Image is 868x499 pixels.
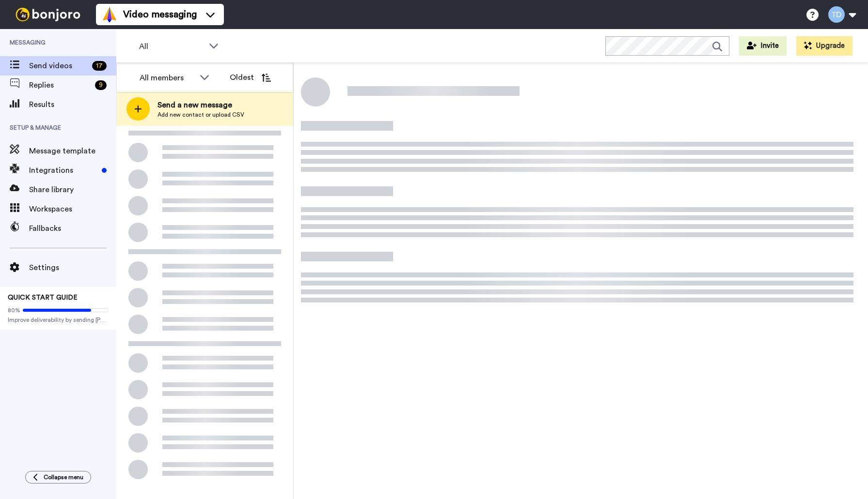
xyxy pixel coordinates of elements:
[25,471,91,484] button: Collapse menu
[29,165,98,176] span: Integrations
[29,203,116,215] span: Workspaces
[29,60,88,72] span: Send videos
[140,72,195,84] div: All members
[44,473,83,481] span: Collapse menu
[29,184,116,196] span: Share library
[29,99,116,110] span: Results
[29,79,91,91] span: Replies
[8,316,109,324] span: Improve deliverability by sending [PERSON_NAME]’s from your own email
[29,223,116,234] span: Fallbacks
[796,36,852,56] button: Upgrade
[95,80,107,90] div: 9
[158,99,244,111] span: Send a new message
[8,306,20,314] span: 80%
[8,294,78,301] span: QUICK START GUIDE
[123,8,197,21] span: Video messaging
[92,61,107,71] div: 17
[29,262,116,273] span: Settings
[12,8,84,21] img: bj-logo-header-white.svg
[139,41,204,52] span: All
[158,111,244,119] span: Add new contact or upload CSV
[739,36,787,56] button: Invite
[29,145,116,157] span: Message template
[222,68,278,87] button: Oldest
[102,7,117,22] img: vm-color.svg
